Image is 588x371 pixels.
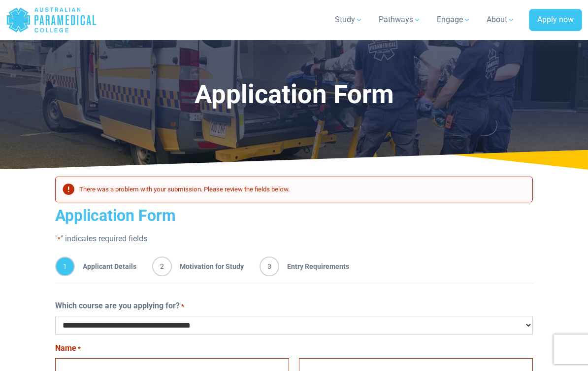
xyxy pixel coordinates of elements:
[55,233,533,245] p: " " indicates required fields
[55,342,533,354] legend: Name
[152,257,172,276] span: 2
[329,6,369,34] a: Study
[529,9,582,32] a: Apply now
[55,257,75,276] span: 1
[279,257,349,276] span: Entry Requirements
[75,257,136,276] span: Applicant Details
[373,6,427,34] a: Pathways
[172,257,244,276] span: Motivation for Study
[55,300,184,312] label: Which course are you applying for?
[431,6,477,34] a: Engage
[78,79,510,110] h1: Application Form
[79,185,524,194] h2: There was a problem with your submission. Please review the fields below.
[481,6,521,34] a: About
[260,257,279,276] span: 3
[6,4,97,36] a: Australian Paramedical College
[55,206,533,225] h2: Application Form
